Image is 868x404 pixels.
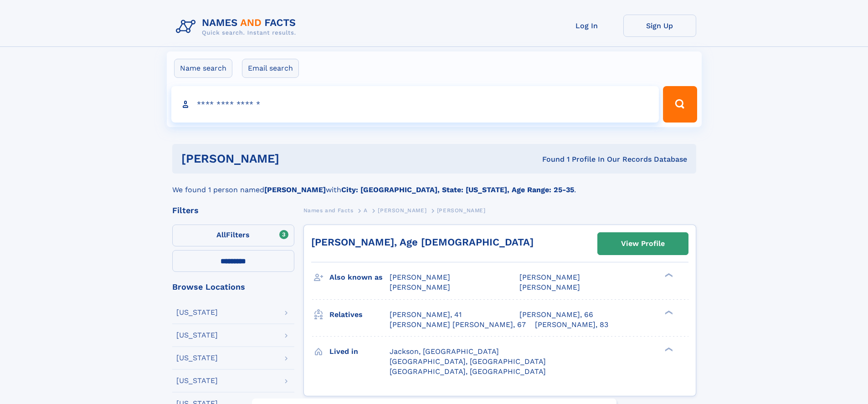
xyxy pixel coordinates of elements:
span: [PERSON_NAME] [378,207,426,214]
span: [GEOGRAPHIC_DATA], [GEOGRAPHIC_DATA] [390,367,546,376]
span: [PERSON_NAME] [390,273,450,281]
span: [GEOGRAPHIC_DATA], [GEOGRAPHIC_DATA] [390,357,546,366]
div: Browse Locations [172,283,294,291]
div: [US_STATE] [176,354,218,362]
span: [PERSON_NAME] [519,283,580,291]
div: [US_STATE] [176,377,218,384]
a: [PERSON_NAME], 83 [535,320,608,330]
a: A [364,205,368,216]
div: We found 1 person named with . [172,174,696,195]
div: Found 1 Profile In Our Records Database [411,154,687,164]
div: ❯ [663,346,673,352]
img: Logo Names and Facts [172,15,303,39]
h3: Relatives [329,307,390,322]
a: Names and Facts [303,205,354,216]
div: [US_STATE] [176,332,218,339]
div: Filters [172,206,294,215]
label: Email search [242,59,299,78]
span: [PERSON_NAME] [519,273,580,281]
span: All [216,230,226,239]
a: Log In [550,15,623,37]
div: View Profile [621,233,665,254]
div: [US_STATE] [176,309,218,316]
a: [PERSON_NAME] [PERSON_NAME], 67 [390,320,526,330]
label: Name search [174,59,232,78]
span: [PERSON_NAME] [437,207,486,214]
a: [PERSON_NAME], 41 [390,310,462,320]
div: ❯ [663,272,673,278]
a: [PERSON_NAME] [378,205,426,216]
input: search input [171,86,659,123]
h1: [PERSON_NAME] [181,153,411,164]
a: [PERSON_NAME], 66 [519,310,593,320]
a: Sign Up [623,15,696,37]
b: [PERSON_NAME] [264,185,326,194]
a: View Profile [598,233,688,255]
span: A [364,207,368,214]
div: ❯ [663,309,673,315]
h3: Also known as [329,270,390,285]
span: [PERSON_NAME] [390,283,450,291]
a: [PERSON_NAME], Age [DEMOGRAPHIC_DATA] [311,236,534,248]
b: City: [GEOGRAPHIC_DATA], State: [US_STATE], Age Range: 25-35 [341,185,574,194]
h3: Lived in [329,344,390,359]
button: Search Button [663,86,697,123]
span: Jackson, [GEOGRAPHIC_DATA] [390,347,499,356]
label: Filters [172,225,294,246]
